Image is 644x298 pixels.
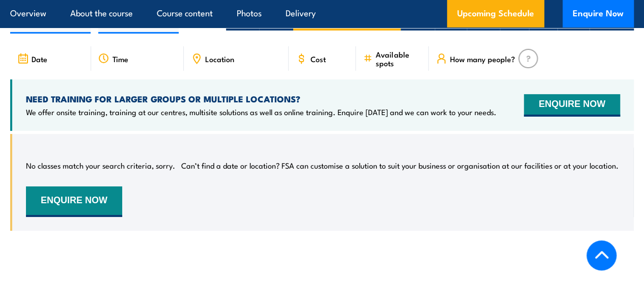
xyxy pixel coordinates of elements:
[32,55,47,63] span: Date
[26,107,496,117] p: We offer onsite training, training at our centres, multisite solutions as well as online training...
[26,93,496,104] h4: NEED TRAINING FOR LARGER GROUPS OR MULTIPLE LOCATIONS?
[376,50,422,67] span: Available spots
[181,160,619,171] p: Can’t find a date or location? FSA can customise a solution to suit your business or organisation...
[524,94,620,117] button: ENQUIRE NOW
[26,186,122,217] button: ENQUIRE NOW
[450,55,515,63] span: How many people?
[113,55,128,63] span: Time
[26,160,175,171] p: No classes match your search criteria, sorry.
[310,55,325,63] span: Cost
[205,55,234,63] span: Location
